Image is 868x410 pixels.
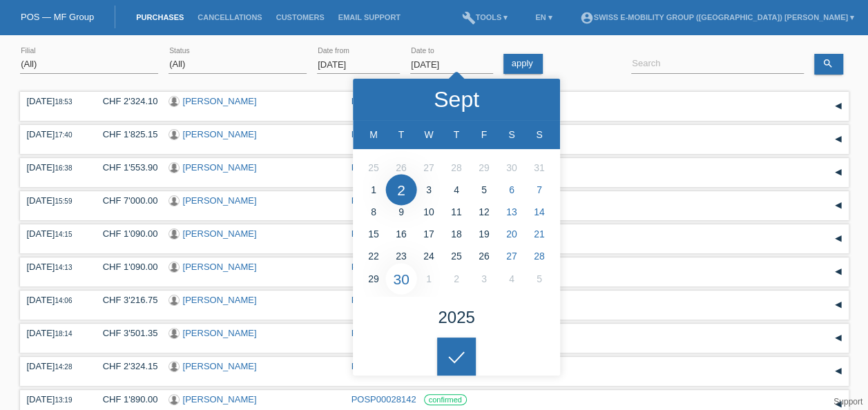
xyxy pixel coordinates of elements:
[93,295,158,305] div: CHF 3'216.75
[27,195,82,206] div: [DATE]
[27,228,82,239] div: [DATE]
[183,228,257,239] a: [PERSON_NAME]
[351,328,416,338] a: POSP00028158
[183,96,257,106] a: [PERSON_NAME]
[828,328,849,349] div: expand/collapse
[191,13,269,21] a: Cancellations
[438,309,474,326] div: 2025
[822,58,833,69] i: search
[828,195,849,216] div: expand/collapse
[351,129,416,139] a: POSP00028201
[27,96,82,106] div: [DATE]
[828,162,849,183] div: expand/collapse
[55,197,72,205] span: 15:59
[27,394,82,404] div: [DATE]
[462,11,476,25] i: build
[183,195,257,206] a: [PERSON_NAME]
[828,262,849,282] div: expand/collapse
[828,228,849,249] div: expand/collapse
[55,98,72,106] span: 18:53
[55,330,72,338] span: 18:14
[351,162,416,173] a: POSP00028198
[27,162,82,173] div: [DATE]
[351,228,416,239] a: POSP00028183
[455,13,515,21] a: buildTools ▾
[93,228,158,239] div: CHF 1'090.00
[183,328,257,338] a: [PERSON_NAME]
[528,13,559,21] a: EN ▾
[27,129,82,139] div: [DATE]
[93,394,158,404] div: CHF 1'890.00
[828,96,849,117] div: expand/collapse
[183,295,257,305] a: [PERSON_NAME]
[129,13,191,21] a: Purchases
[55,131,72,139] span: 17:40
[27,328,82,338] div: [DATE]
[93,129,158,139] div: CHF 1'825.15
[21,12,94,22] a: POS — MF Group
[434,88,479,110] div: Sept
[55,297,72,304] span: 14:06
[183,162,257,173] a: [PERSON_NAME]
[93,96,158,106] div: CHF 2'324.10
[351,394,416,404] a: POSP00028142
[93,328,158,338] div: CHF 3'501.35
[183,262,257,272] a: [PERSON_NAME]
[828,295,849,315] div: expand/collapse
[351,295,416,305] a: POSP00028181
[93,162,158,173] div: CHF 1'553.90
[55,396,72,404] span: 13:19
[424,394,467,405] label: confirmed
[573,13,861,21] a: account_circleSwiss E-Mobility Group ([GEOGRAPHIC_DATA]) [PERSON_NAME] ▾
[93,262,158,272] div: CHF 1'090.00
[55,264,72,271] span: 14:13
[351,262,416,272] a: POSP00028182
[55,164,72,172] span: 16:38
[828,361,849,382] div: expand/collapse
[351,195,416,206] a: POSP00028196
[503,54,543,74] a: apply
[183,361,257,371] a: [PERSON_NAME]
[183,394,257,404] a: [PERSON_NAME]
[27,295,82,305] div: [DATE]
[93,361,158,371] div: CHF 2'324.15
[27,262,82,272] div: [DATE]
[269,13,331,21] a: Customers
[183,129,257,139] a: [PERSON_NAME]
[833,397,862,407] a: Support
[331,13,407,21] a: Email Support
[814,54,843,75] a: search
[27,361,82,371] div: [DATE]
[55,231,72,238] span: 14:15
[351,361,416,371] a: POSP00028145
[828,129,849,150] div: expand/collapse
[351,96,416,106] a: POSP00028205
[93,195,158,206] div: CHF 7'000.00
[580,11,594,25] i: account_circle
[55,363,72,371] span: 14:28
